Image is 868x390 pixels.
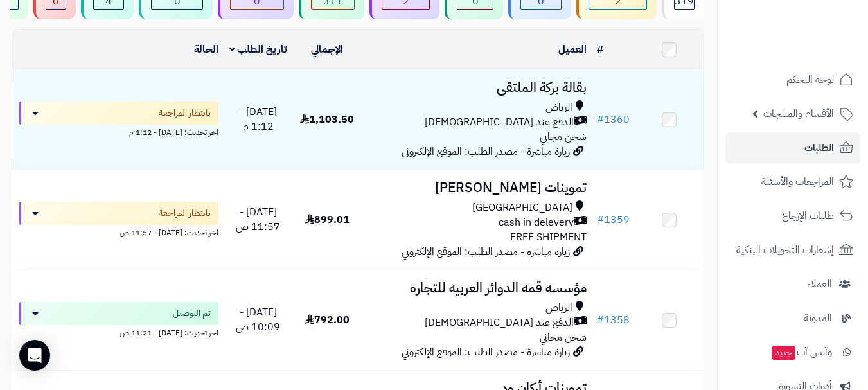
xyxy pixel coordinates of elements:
[159,107,211,120] span: بانتظار المراجعة
[425,115,574,130] span: الدفع عند [DEMOGRAPHIC_DATA]
[597,42,603,57] a: #
[194,42,218,57] a: الحالة
[597,212,630,227] a: #1359
[558,42,587,57] a: العميل
[804,139,834,157] span: الطلبات
[772,346,795,360] span: جديد
[300,112,354,127] span: 1,103.50
[425,315,574,330] span: الدفع عند [DEMOGRAPHIC_DATA]
[725,132,860,163] a: الطلبات
[305,212,350,227] span: 899.01
[173,307,211,320] span: تم التوصيل
[736,241,834,259] span: إشعارات التحويلات البنكية
[19,125,218,138] div: اخر تحديث: [DATE] - 1:12 م
[545,100,572,115] span: الرياض
[597,112,630,127] a: #1360
[761,173,834,191] span: المراجعات والأسئلة
[402,344,570,360] span: زيارة مباشرة - مصدر الطلب: الموقع الإلكتروني
[725,235,860,265] a: إشعارات التحويلات البنكية
[725,64,860,95] a: لوحة التحكم
[499,215,574,230] span: cash in delevery
[804,309,832,327] span: المدونة
[545,301,572,315] span: الرياض
[786,71,834,89] span: لوحة التحكم
[725,200,860,231] a: طلبات الإرجاع
[725,303,860,333] a: المدونة
[19,225,218,238] div: اخر تحديث: [DATE] - 11:57 ص
[782,207,834,225] span: طلبات الإرجاع
[770,343,832,361] span: وآتس آب
[510,229,587,245] span: FREE SHIPMENT
[540,129,587,145] span: شحن مجاني
[402,244,570,260] span: زيارة مباشرة - مصدر الطلب: الموقع الإلكتروني
[472,200,572,215] span: [GEOGRAPHIC_DATA]
[367,181,587,195] h3: تموينات [PERSON_NAME]
[229,42,288,57] a: تاريخ الطلب
[159,207,211,220] span: بانتظار المراجعة
[807,275,832,293] span: العملاء
[367,80,587,95] h3: بقالة بركة الملتقى
[311,42,343,57] a: الإجمالي
[725,166,860,197] a: المراجعات والأسئلة
[597,112,604,127] span: #
[597,312,630,328] a: #1358
[305,312,350,328] span: 792.00
[236,305,280,335] span: [DATE] - 10:09 ص
[19,340,50,371] div: Open Intercom Messenger
[236,204,280,235] span: [DATE] - 11:57 ص
[781,36,856,63] img: logo-2.png
[597,212,604,227] span: #
[402,144,570,159] span: زيارة مباشرة - مصدر الطلب: الموقع الإلكتروني
[763,105,834,123] span: الأقسام والمنتجات
[240,104,277,134] span: [DATE] - 1:12 م
[725,269,860,299] a: العملاء
[597,312,604,328] span: #
[725,337,860,368] a: وآتس آبجديد
[19,325,218,339] div: اخر تحديث: [DATE] - 11:21 ص
[540,330,587,345] span: شحن مجاني
[367,281,587,296] h3: مؤسسه قمه الدوائر العربيه للتجاره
